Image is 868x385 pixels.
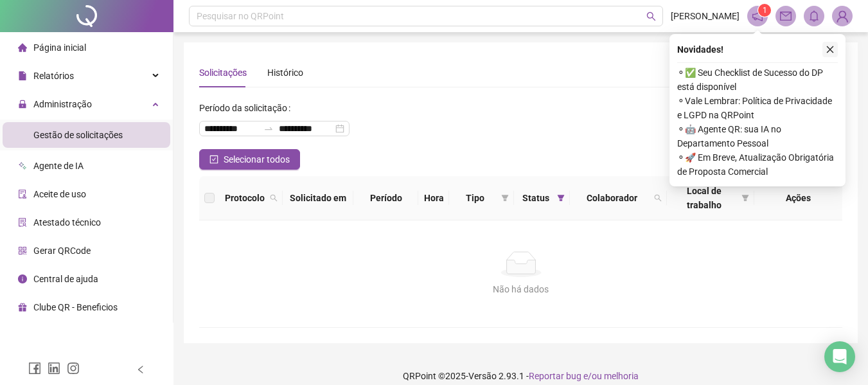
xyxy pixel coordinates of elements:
[826,45,835,54] span: close
[741,194,749,202] span: filter
[199,98,296,118] label: Período da solicitação
[677,122,838,150] span: ⚬ 🤖 Agente QR: sua IA no Departamento Pessoal
[575,191,649,205] span: Colaborador
[263,123,274,134] span: to
[468,371,497,381] span: Versão
[224,152,290,166] span: Selecionar todos
[418,176,449,220] th: Hora
[270,194,278,202] span: search
[28,362,41,375] span: facebook
[499,188,511,208] span: filter
[209,155,218,164] span: check-square
[780,10,792,22] span: mail
[677,150,838,179] span: ⚬ 🚀 Em Breve, Atualização Obrigatória de Proposta Comercial
[33,161,84,171] span: Agente de IA
[33,246,91,256] span: Gerar QRCode
[48,362,60,375] span: linkedin
[529,371,639,381] span: Reportar bug e/ou melhoria
[808,10,820,22] span: bell
[833,6,852,26] img: 72414
[554,188,567,208] span: filter
[283,176,353,220] th: Solicitado em
[199,66,247,80] div: Solicitações
[33,42,86,53] span: Página inicial
[199,149,300,170] button: Selecionar todos
[18,71,27,80] span: file
[18,274,27,283] span: info-circle
[263,123,274,134] span: swap-right
[752,10,763,22] span: notification
[654,194,662,202] span: search
[67,362,80,375] span: instagram
[651,188,664,208] span: search
[501,194,509,202] span: filter
[18,218,27,227] span: solution
[136,365,145,374] span: left
[739,181,752,215] span: filter
[33,274,98,284] span: Central de ajuda
[33,189,86,199] span: Aceite de uso
[519,191,552,205] span: Status
[33,217,101,228] span: Atestado técnico
[677,66,838,94] span: ⚬ ✅ Seu Checklist de Sucesso do DP está disponível
[672,184,736,212] span: Local de trabalho
[33,71,74,81] span: Relatórios
[353,176,418,220] th: Período
[671,9,740,23] span: [PERSON_NAME]
[646,12,656,21] span: search
[18,100,27,109] span: lock
[225,191,265,205] span: Protocolo
[557,194,565,202] span: filter
[763,6,767,15] span: 1
[454,191,496,205] span: Tipo
[267,66,303,80] div: Histórico
[18,303,27,312] span: gift
[33,130,123,140] span: Gestão de solicitações
[18,190,27,199] span: audit
[33,302,118,312] span: Clube QR - Beneficios
[759,191,837,205] div: Ações
[33,99,92,109] span: Administração
[18,246,27,255] span: qrcode
[677,94,838,122] span: ⚬ Vale Lembrar: Política de Privacidade e LGPD na QRPoint
[215,282,827,296] div: Não há dados
[824,341,855,372] div: Open Intercom Messenger
[18,43,27,52] span: home
[677,42,723,57] span: Novidades !
[267,188,280,208] span: search
[758,4,771,17] sup: 1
